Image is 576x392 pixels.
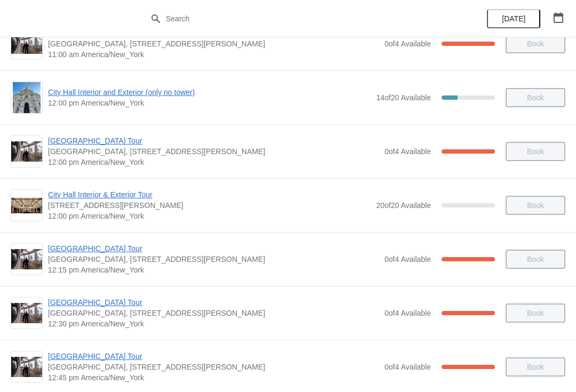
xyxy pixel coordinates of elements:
span: City Hall Interior & Exterior Tour [48,189,371,200]
span: 0 of 4 Available [385,309,431,317]
span: 12:15 pm America/New_York [48,265,379,275]
span: [GEOGRAPHIC_DATA] Tour [48,351,379,362]
span: [GEOGRAPHIC_DATA], [STREET_ADDRESS][PERSON_NAME] [48,38,379,49]
span: [GEOGRAPHIC_DATA], [STREET_ADDRESS][PERSON_NAME] [48,254,379,265]
img: City Hall Tower Tour | City Hall Visitor Center, 1400 John F Kennedy Boulevard Suite 121, Philade... [11,34,42,54]
img: City Hall Tower Tour | City Hall Visitor Center, 1400 John F Kennedy Boulevard Suite 121, Philade... [11,357,42,378]
button: [DATE] [487,9,540,28]
span: 12:30 pm America/New_York [48,318,379,329]
span: [GEOGRAPHIC_DATA] Tour [48,243,379,254]
img: City Hall Tower Tour | City Hall Visitor Center, 1400 John F Kennedy Boulevard Suite 121, Philade... [11,141,42,162]
span: [STREET_ADDRESS][PERSON_NAME] [48,200,371,211]
input: Search [165,9,432,28]
span: 12:00 pm America/New_York [48,211,371,221]
span: 0 of 4 Available [385,39,431,48]
span: 0 of 4 Available [385,255,431,263]
span: [GEOGRAPHIC_DATA] Tour [48,135,379,146]
img: City Hall Interior and Exterior (only no tower) | | 12:00 pm America/New_York [13,82,41,113]
span: 20 of 20 Available [376,201,431,210]
span: [GEOGRAPHIC_DATA], [STREET_ADDRESS][PERSON_NAME] [48,146,379,157]
img: City Hall Tower Tour | City Hall Visitor Center, 1400 John F Kennedy Boulevard Suite 121, Philade... [11,303,42,324]
img: City Hall Tower Tour | City Hall Visitor Center, 1400 John F Kennedy Boulevard Suite 121, Philade... [11,249,42,270]
span: 0 of 4 Available [385,147,431,156]
span: 11:00 am America/New_York [48,49,379,60]
span: 14 of 20 Available [376,93,431,102]
img: City Hall Interior & Exterior Tour | 1400 John F Kennedy Boulevard, Suite 121, Philadelphia, PA, ... [11,198,42,213]
span: [GEOGRAPHIC_DATA], [STREET_ADDRESS][PERSON_NAME] [48,362,379,372]
span: [GEOGRAPHIC_DATA] Tour [48,297,379,308]
span: 0 of 4 Available [385,363,431,371]
span: [DATE] [502,14,525,23]
span: 12:00 pm America/New_York [48,98,371,108]
span: City Hall Interior and Exterior (only no tower) [48,87,371,98]
span: [GEOGRAPHIC_DATA], [STREET_ADDRESS][PERSON_NAME] [48,308,379,318]
span: 12:45 pm America/New_York [48,372,379,383]
span: 12:00 pm America/New_York [48,157,379,167]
